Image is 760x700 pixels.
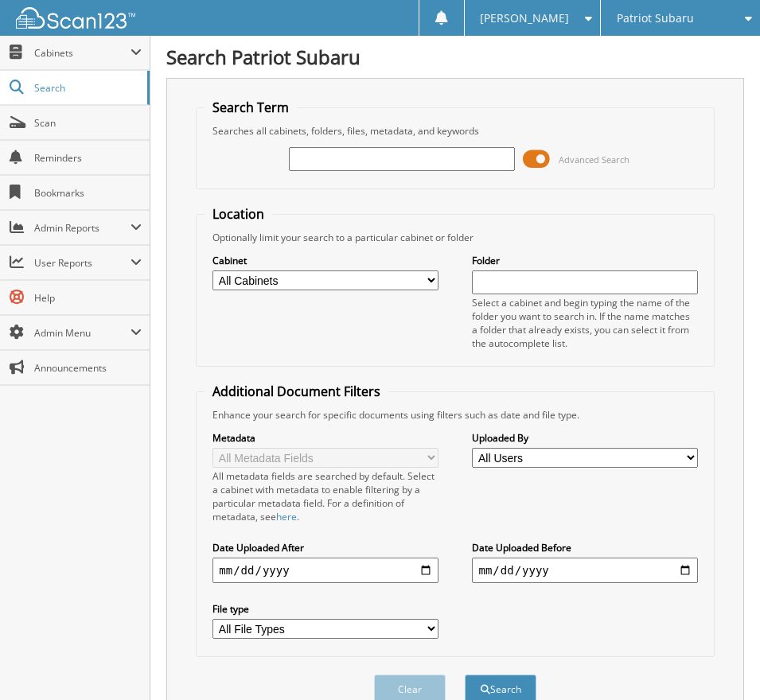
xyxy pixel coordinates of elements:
[205,408,705,422] div: Enhance your search for specific documents using filters such as date and file type.
[16,7,135,29] img: scan123-logo-white.svg
[34,81,139,95] span: Search
[559,154,629,165] span: Advanced Search
[212,602,438,616] label: File type
[276,510,297,523] a: here
[472,541,697,554] label: Date Uploaded Before
[205,383,388,400] legend: Additional Document Filters
[212,558,438,583] input: start
[212,469,438,523] div: All metadata fields are searched by default. Select a cabinet with metadata to enable filtering b...
[472,296,697,350] div: Select a cabinet and begin typing the name of the folder you want to search in. If the name match...
[617,14,694,23] span: Patriot Subaru
[212,541,438,554] label: Date Uploaded After
[480,14,569,23] span: [PERSON_NAME]
[212,431,438,445] label: Metadata
[34,326,131,340] span: Admin Menu
[34,151,142,165] span: Reminders
[34,116,142,130] span: Scan
[34,361,142,375] span: Announcements
[34,186,142,200] span: Bookmarks
[205,124,705,138] div: Searches all cabinets, folders, files, metadata, and keywords
[472,558,697,583] input: end
[205,231,705,244] div: Optionally limit your search to a particular cabinet or folder
[34,221,131,235] span: Admin Reports
[34,291,142,305] span: Help
[205,99,297,116] legend: Search Term
[472,254,697,267] label: Folder
[212,254,438,267] label: Cabinet
[34,46,131,60] span: Cabinets
[472,431,697,445] label: Uploaded By
[166,44,744,70] h1: Search Patriot Subaru
[34,256,131,270] span: User Reports
[205,205,272,223] legend: Location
